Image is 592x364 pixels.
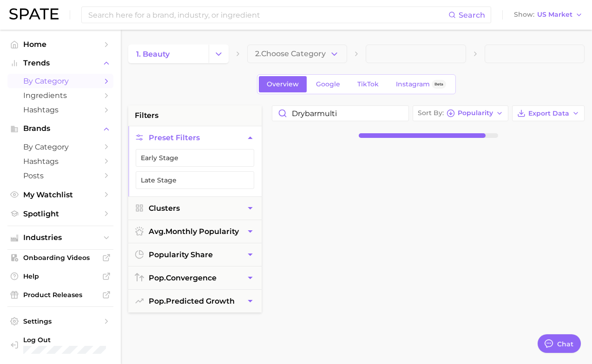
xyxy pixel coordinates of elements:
[128,45,209,63] a: 1. beauty
[149,273,217,282] span: convergence
[136,171,254,189] button: Late Stage
[459,11,485,19] span: Search
[272,106,408,121] input: Search in beauty
[308,76,348,92] a: Google
[128,220,262,243] button: avg.monthly popularity
[23,91,98,100] span: Ingredients
[23,190,98,199] span: My Watchlist
[396,80,430,88] span: Instagram
[149,227,165,236] abbr: average
[267,80,299,88] span: Overview
[149,227,239,236] span: monthly popularity
[7,122,113,136] button: Brands
[149,297,235,305] span: predicted growth
[7,314,113,328] a: Settings
[23,291,98,299] span: Product Releases
[7,231,113,245] button: Industries
[9,8,59,19] img: SPATE
[7,288,113,302] a: Product Releases
[512,9,585,21] button: ShowUS Market
[7,37,113,52] a: Home
[7,88,113,103] a: Ingredients
[136,149,254,167] button: Early Stage
[247,45,348,63] button: 2.Choose Category
[7,56,113,70] button: Trends
[23,234,98,242] span: Industries
[23,40,98,49] span: Home
[149,250,213,259] span: popularity share
[7,207,113,221] a: Spotlight
[135,110,158,121] span: filters
[357,80,379,88] span: TikTok
[149,133,200,142] span: Preset Filters
[7,103,113,117] a: Hashtags
[316,80,340,88] span: Google
[259,76,307,92] a: Overview
[434,80,443,88] span: Beta
[128,243,262,266] button: popularity share
[128,197,262,220] button: Clusters
[7,154,113,169] a: Hashtags
[418,110,444,116] span: Sort By
[23,317,98,325] span: Settings
[514,12,534,17] span: Show
[7,269,113,283] a: Help
[512,105,585,121] button: Export Data
[7,188,113,202] a: My Watchlist
[128,126,262,149] button: Preset Filters
[7,333,113,357] a: Log out. Currently logged in with e-mail pryan@sharkninja.com.
[528,110,569,117] span: Export Data
[23,171,98,180] span: Posts
[23,105,98,114] span: Hashtags
[388,76,454,92] a: InstagramBeta
[458,110,493,116] span: Popularity
[23,143,98,151] span: by Category
[255,50,326,58] span: 2. Choose Category
[128,290,262,312] button: pop.predicted growth
[23,77,98,85] span: by Category
[413,105,508,121] button: Sort ByPopularity
[23,272,98,280] span: Help
[23,253,98,262] span: Onboarding Videos
[128,266,262,289] button: pop.convergence
[537,12,572,17] span: US Market
[7,169,113,183] a: Posts
[7,74,113,88] a: by Category
[23,59,98,67] span: Trends
[349,76,387,92] a: TikTok
[23,124,98,133] span: Brands
[7,251,113,265] a: Onboarding Videos
[87,7,448,23] input: Search here for a brand, industry, or ingredient
[209,45,229,63] button: Change Category
[7,140,113,154] a: by Category
[23,209,98,218] span: Spotlight
[136,50,170,58] span: 1. beauty
[149,297,166,305] abbr: popularity index
[149,204,180,213] span: Clusters
[23,157,98,166] span: Hashtags
[23,336,106,344] span: Log Out
[149,273,166,282] abbr: popularity index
